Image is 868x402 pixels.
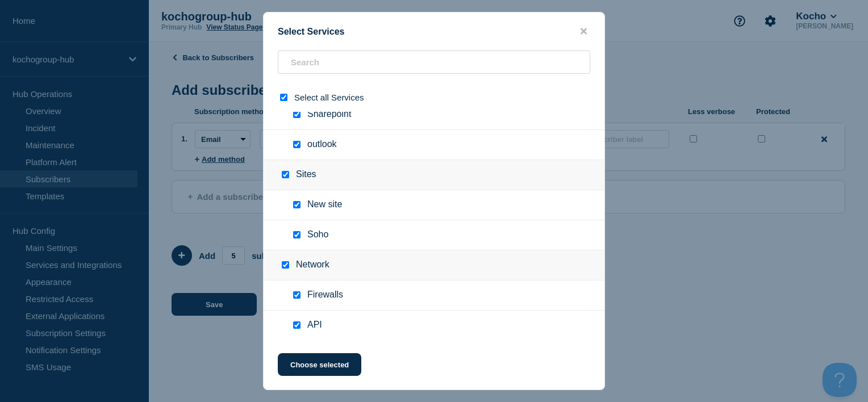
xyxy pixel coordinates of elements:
span: Sharepoint [307,109,351,120]
div: Sites [264,160,604,190]
input: Firewalls checkbox [293,291,301,299]
input: outlook checkbox [293,141,301,148]
span: Select all Services [294,93,364,102]
input: New site checkbox [293,201,301,208]
input: Sites checkbox [282,171,289,178]
span: New site [307,199,342,211]
input: API checkbox [293,321,301,329]
input: select all checkbox [280,94,287,101]
input: Search [278,51,590,74]
input: Sharepoint checkbox [293,111,301,118]
input: Soho checkbox [293,231,301,238]
input: Network checkbox [282,261,289,269]
span: Firewalls [307,290,343,301]
span: outlook [307,139,337,150]
button: Choose selected [278,353,361,376]
span: API [307,320,322,331]
button: close button [577,26,590,37]
div: Select Services [264,26,604,37]
span: Soho [307,229,328,241]
div: Network [264,250,604,280]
